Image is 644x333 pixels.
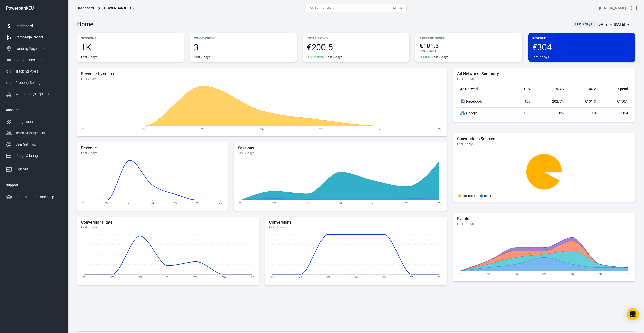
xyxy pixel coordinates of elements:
[272,201,276,205] tspan: 22
[372,201,375,205] tspan: 25
[419,36,518,41] p: Average Order
[2,6,66,10] div: PowerbankEU
[419,49,426,53] span: CPA :
[592,111,596,115] span: €0
[597,21,625,28] div: [DATE] － [DATE]
[2,54,66,66] a: Conversions Report
[568,20,635,29] button: Last 7 days[DATE] － [DATE]
[2,32,66,43] a: Campaign Report
[310,55,324,59] span: 201.91%
[307,43,406,52] span: €200.5
[2,88,66,100] a: Webhooks (outgoing)
[626,272,630,276] tspan: 27
[382,276,386,279] tspan: 25
[306,4,407,12] button: Find anything...⌘ + K
[339,201,342,205] tspan: 24
[457,142,631,146] div: Last 7 days
[542,272,546,276] tspan: 24
[15,23,62,29] div: Dashboard
[458,272,462,276] tspan: 21
[457,77,631,81] div: Last 7 days
[598,272,602,276] tspan: 26
[2,139,66,150] a: User Settings
[462,194,475,197] p: facebook
[627,308,639,320] div: Open Intercom Messenger
[326,276,330,279] tspan: 23
[102,4,137,13] button: PowerbankEU
[532,36,631,41] p: Revenue
[201,127,205,131] tspan: 23
[260,127,264,131] tspan: 24
[81,36,180,41] p: Sessions
[617,99,628,103] span: €150.1
[534,83,567,95] th: ROAS
[2,116,66,127] a: Integrations
[15,166,62,172] div: Sign out
[15,119,62,124] div: Integrations
[438,127,442,131] tspan: 27
[2,127,66,139] a: Team Management
[306,201,309,205] tspan: 23
[15,130,62,136] div: Team Management
[457,222,631,226] div: Last 7 days
[250,276,254,279] tspan: 27
[457,83,509,95] th: Ad Network
[81,220,255,225] h5: Conversions Rate
[525,99,531,103] span: €50
[2,179,66,191] li: Support
[570,272,574,276] tspan: 25
[419,43,518,49] span: €101.3
[486,272,490,276] tspan: 22
[2,43,66,54] a: Landing Page Report
[509,83,534,95] th: CPA
[460,111,506,116] div: Google
[319,127,323,131] tspan: 25
[82,127,86,131] tspan: 21
[599,6,626,11] div: Account id: euM9DEON
[81,151,224,155] div: Last 7 days
[573,22,594,27] span: Last 7 days
[219,201,222,205] tspan: 27
[567,83,599,95] th: AOV
[138,276,142,279] tspan: 23
[484,194,491,197] p: other
[315,6,338,10] span: Find anything...
[298,276,302,279] tspan: 22
[15,91,62,97] div: Webhooks (outgoing)
[2,77,66,88] a: Property Settings
[81,225,255,229] div: Last 7 days
[128,201,131,205] tspan: 23
[173,201,177,205] tspan: 25
[410,276,414,279] tspan: 26
[15,35,62,40] div: Campaign Report
[427,49,436,53] span: €66.83
[393,6,402,10] div: ⌘ + K
[81,71,443,76] h5: Revenue by source
[559,111,564,115] span: 0%
[166,276,170,279] tspan: 24
[15,57,62,63] div: Conversions Report
[307,36,406,41] p: Total Spend
[82,276,86,279] tspan: 21
[354,276,358,279] tspan: 24
[110,276,114,279] tspan: 22
[524,111,531,115] span: €0.8
[142,127,145,131] tspan: 22
[194,43,293,52] span: 3
[15,153,62,158] div: Usage & billing
[196,201,200,205] tspan: 26
[239,201,243,205] tspan: 21
[514,272,518,276] tspan: 23
[379,127,382,131] tspan: 26
[2,161,66,175] a: Sign out
[105,201,109,205] tspan: 22
[81,55,97,59] div: Last 7 days
[585,99,596,103] span: €101.3
[238,146,443,151] h5: Sessions
[194,276,198,279] tspan: 25
[460,98,506,104] div: Facebook
[432,55,448,59] div: Last 7 days
[532,55,549,59] div: Last 7 days
[599,83,631,95] th: Spend
[2,66,66,77] a: Tracking Pixels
